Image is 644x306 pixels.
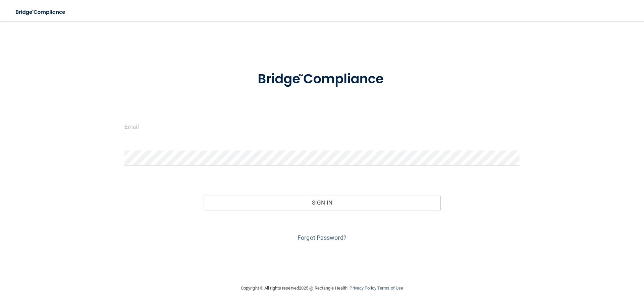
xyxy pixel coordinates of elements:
[244,62,400,97] img: bridge_compliance_login_screen.278c3ca4.svg
[377,286,403,291] a: Terms of Use
[350,286,376,291] a: Privacy Policy
[204,195,441,210] button: Sign In
[298,234,346,241] a: Forgot Password?
[124,119,520,134] input: Email
[200,277,444,299] div: Copyright © All rights reserved 2025 @ Rectangle Health | |
[10,5,72,19] img: bridge_compliance_login_screen.278c3ca4.svg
